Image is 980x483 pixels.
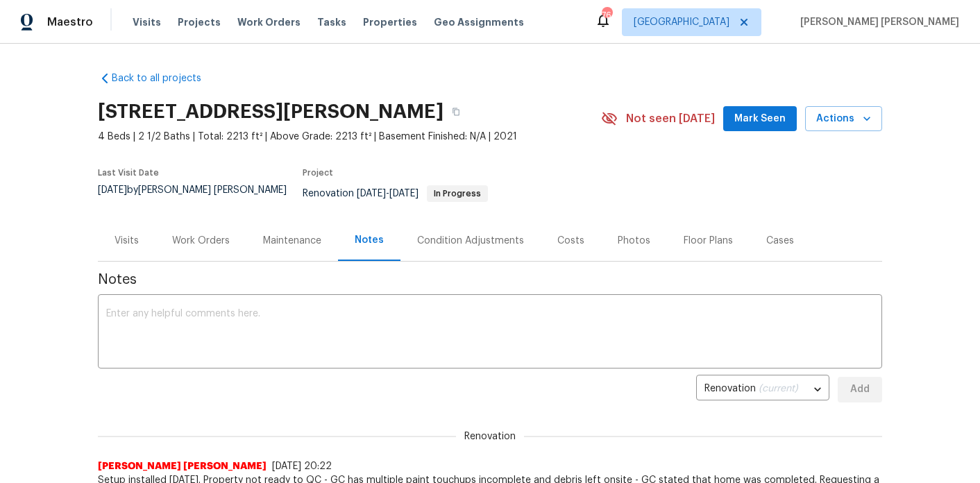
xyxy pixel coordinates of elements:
span: Maestro [47,15,93,29]
span: [DATE] [389,189,419,198]
span: Project [303,169,333,177]
div: Condition Adjustments [417,234,524,248]
span: Renovation [456,430,524,443]
span: Work Orders [237,15,301,29]
button: Actions [805,106,882,132]
span: [GEOGRAPHIC_DATA] [634,15,729,29]
a: Back to all projects [98,71,231,85]
span: Visits [133,15,161,29]
div: Costs [557,234,584,248]
span: Renovation [303,189,488,198]
div: Visits [115,234,139,248]
div: Cases [766,234,794,248]
div: Notes [355,233,384,247]
span: Actions [816,110,871,128]
span: [PERSON_NAME] [PERSON_NAME] [98,459,267,473]
div: Floor Plans [684,234,733,248]
h2: [STREET_ADDRESS][PERSON_NAME] [98,105,443,119]
span: Mark Seen [734,110,786,128]
button: Mark Seen [723,106,797,132]
span: Projects [178,15,221,29]
span: [DATE] 20:22 [272,461,332,471]
div: by [PERSON_NAME] [PERSON_NAME] [98,185,303,212]
div: Work Orders [172,234,230,248]
span: Geo Assignments [434,15,524,29]
span: [PERSON_NAME] [PERSON_NAME] [795,15,959,29]
span: Not seen [DATE] [626,112,715,126]
span: Notes [98,273,882,287]
span: Last Visit Date [98,169,159,177]
span: Tasks [317,17,346,27]
div: 76 [602,8,611,22]
button: Copy Address [443,99,468,124]
span: In Progress [428,189,487,198]
div: Photos [618,234,650,248]
span: - [357,189,419,198]
span: (current) [759,384,798,393]
div: Renovation (current) [696,373,829,407]
span: 4 Beds | 2 1/2 Baths | Total: 2213 ft² | Above Grade: 2213 ft² | Basement Finished: N/A | 2021 [98,130,601,144]
span: [DATE] [98,185,127,195]
span: [DATE] [357,189,386,198]
span: Properties [363,15,417,29]
div: Maintenance [263,234,321,248]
